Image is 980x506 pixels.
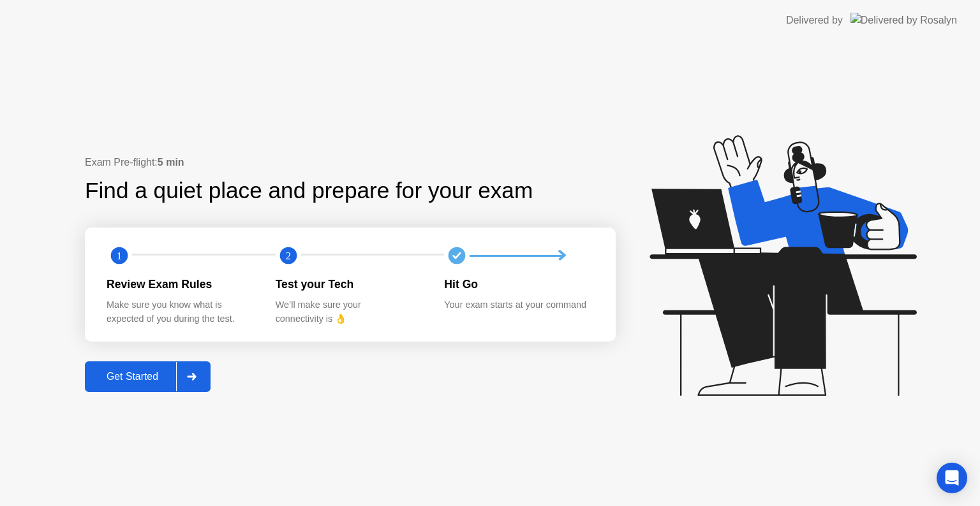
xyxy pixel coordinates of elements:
[107,276,255,293] div: Review Exam Rules
[89,371,176,382] div: Get Started
[158,157,184,168] b: 5 min
[444,298,593,312] div: Your exam starts at your command
[85,174,535,208] div: Find a quiet place and prepare for your exam
[286,250,291,262] text: 2
[85,155,616,170] div: Exam Pre-flight:
[937,463,967,493] div: Open Intercom Messenger
[276,298,424,326] div: We’ll make sure your connectivity is 👌
[444,276,593,293] div: Hit Go
[85,361,211,392] button: Get Started
[117,250,122,262] text: 1
[786,13,843,28] div: Delivered by
[276,276,424,293] div: Test your Tech
[107,298,255,326] div: Make sure you know what is expected of you during the test.
[850,13,957,27] img: Delivered by Rosalyn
